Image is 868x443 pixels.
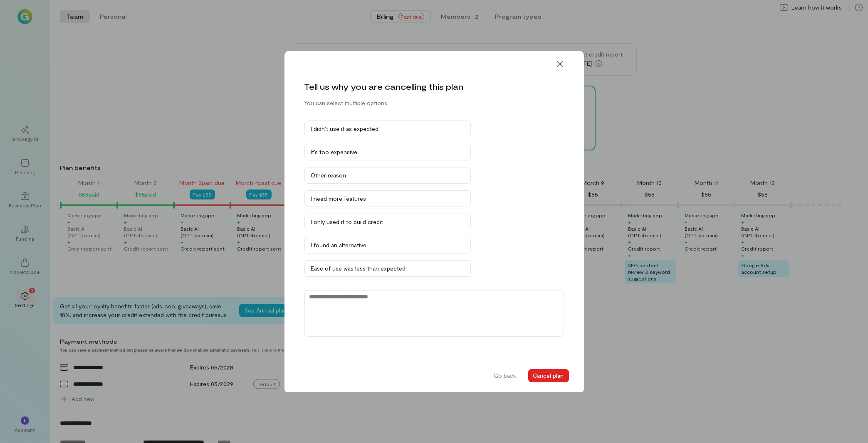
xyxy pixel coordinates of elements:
div: It’s too expensive [311,148,464,156]
div: I didn’t use it as expected [311,125,464,133]
button: Cancel plan [528,369,569,382]
div: Other reason [311,171,464,180]
div: You can select multiple options. [304,99,389,107]
div: I only used it to build credit [311,218,464,226]
button: I didn’t use it as expected [304,121,471,137]
button: I only used it to build credit [304,214,471,230]
button: It’s too expensive [304,144,471,160]
button: I found an alternative [304,237,471,253]
div: I found an alternative [311,241,464,249]
div: Tell us why you are cancelling this plan [304,81,464,92]
div: Ease of use was less than expected [311,264,464,273]
button: I need more features [304,190,471,207]
button: Ease of use was less than expected [304,260,471,277]
button: Go back [489,369,522,382]
button: Other reason [304,167,471,184]
div: I need more features [311,194,464,203]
